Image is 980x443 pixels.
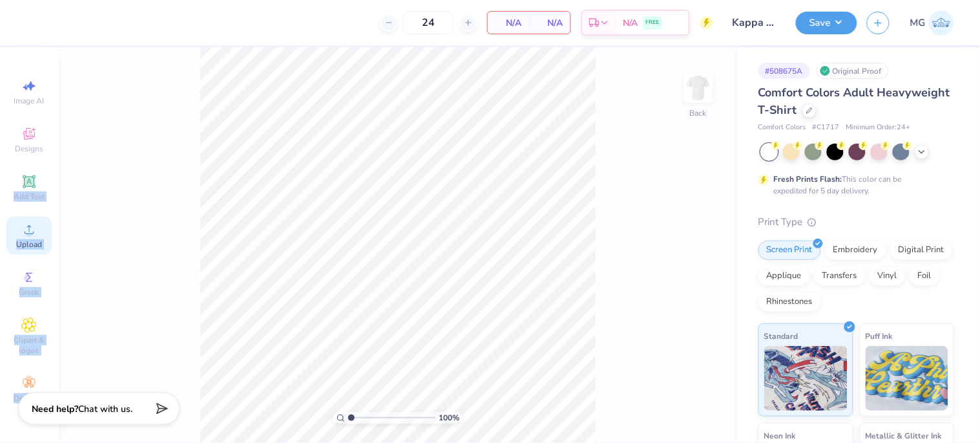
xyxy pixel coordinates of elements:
[764,329,798,343] span: Standard
[623,16,638,30] span: N/A
[774,174,842,184] strong: Fresh Prints Flash:
[758,215,954,230] div: Print Type
[403,11,454,34] input: – –
[495,16,521,30] span: N/A
[910,10,954,36] a: MG
[764,429,796,442] span: Neon Ink
[758,241,821,260] div: Screen Print
[758,63,810,79] div: # 508675A
[758,122,806,133] span: Comfort Colors
[78,403,132,415] span: Chat with us.
[764,346,848,411] img: Standard
[32,403,78,415] strong: Need help?
[15,144,43,154] span: Designs
[870,266,906,286] div: Vinyl
[439,412,459,424] span: 100 %
[758,85,950,118] span: Comfort Colors Adult Heavyweight T-Shirt
[14,96,45,106] span: Image AI
[646,18,660,27] span: FREE
[758,266,810,286] div: Applique
[774,173,933,197] div: This color can be expedited for 5 day delivery.
[846,122,911,133] span: Minimum Order: 24 +
[866,346,949,411] img: Puff Ink
[19,287,39,297] span: Greek
[825,241,886,260] div: Embroidery
[929,10,954,36] img: Michael Galon
[910,266,940,286] div: Foil
[685,75,711,101] img: Back
[814,266,866,286] div: Transfers
[537,16,563,30] span: N/A
[866,429,942,442] span: Metallic & Glitter Ink
[758,292,821,312] div: Rhinestones
[910,16,926,30] span: MG
[6,335,52,356] span: Clipart & logos
[813,122,840,133] span: # C1717
[14,191,45,202] span: Add Text
[890,241,953,260] div: Digital Print
[817,63,889,79] div: Original Proof
[690,107,707,119] div: Back
[14,393,45,404] span: Decorate
[866,329,893,343] span: Puff Ink
[723,10,786,36] input: Untitled Design
[796,12,857,34] button: Save
[16,239,42,250] span: Upload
